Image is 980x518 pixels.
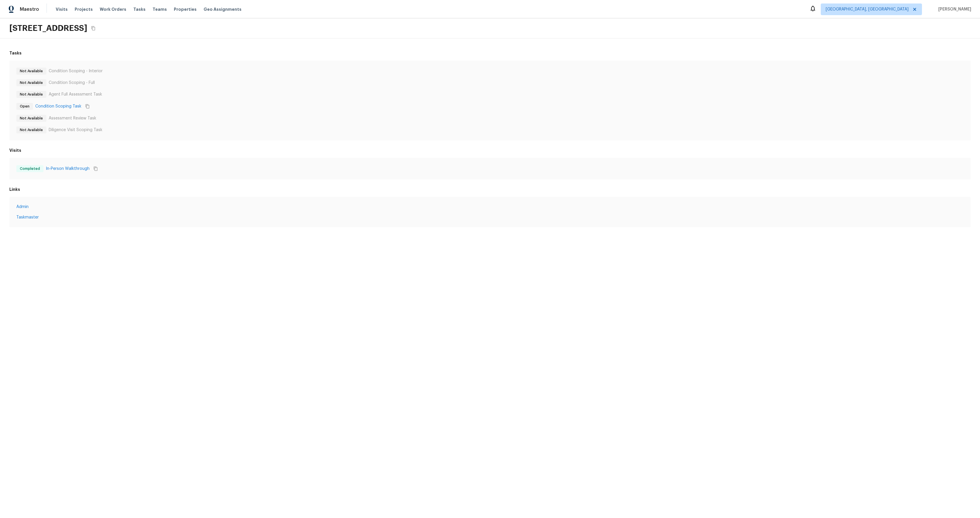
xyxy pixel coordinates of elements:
[16,204,964,210] a: Admin
[9,147,971,153] h6: Visits
[17,91,45,97] span: Not Available
[17,80,45,86] span: Not Available
[35,103,81,109] a: Condition Scoping Task
[826,6,909,12] span: [GEOGRAPHIC_DATA], [GEOGRAPHIC_DATA]
[17,68,45,74] span: Not Available
[100,6,126,12] span: Work Orders
[16,214,964,220] a: Taskmaster
[936,6,971,12] span: [PERSON_NAME]
[133,7,146,11] span: Tasks
[174,6,197,12] span: Properties
[17,115,45,121] span: Not Available
[153,6,167,12] span: Teams
[49,115,96,121] p: Assessment Review Task
[9,50,971,56] h6: Tasks
[17,166,42,172] span: Completed
[17,127,45,133] span: Not Available
[84,103,91,110] button: Copy Task ID
[204,6,242,12] span: Geo Assignments
[75,6,93,12] span: Projects
[49,127,102,133] p: Diligence Visit Scoping Task
[20,6,39,12] span: Maestro
[46,166,90,172] a: In-Person Walkthrough
[90,24,97,32] button: Copy Address
[49,91,102,97] p: Agent Full Assessment Task
[9,23,87,34] h2: [STREET_ADDRESS]
[56,6,68,12] span: Visits
[92,165,99,172] button: Copy Visit ID
[49,68,103,74] p: Condition Scoping - Interior
[9,186,971,192] h6: Links
[17,103,32,109] span: Open
[49,80,95,86] p: Condition Scoping - Full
